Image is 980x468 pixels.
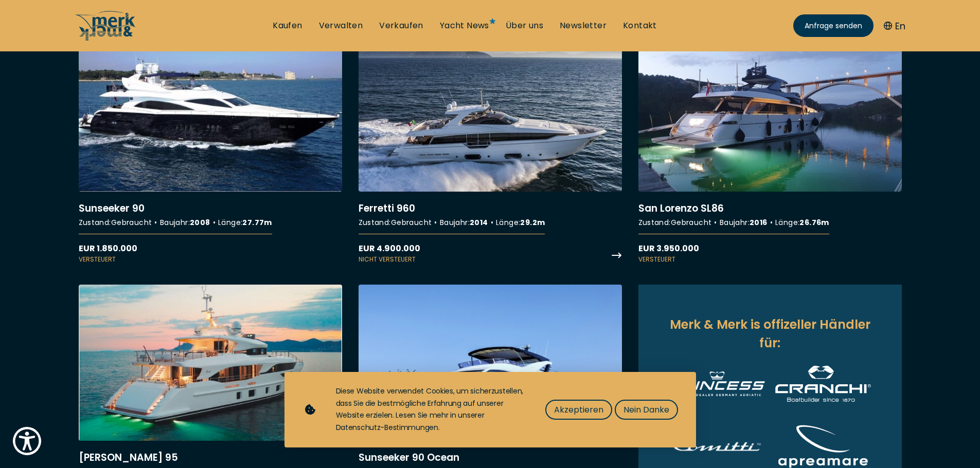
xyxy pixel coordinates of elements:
button: Show Accessibility Preferences [10,424,44,458]
button: Akzeptieren [545,400,612,420]
a: Yacht News [440,20,489,31]
img: Princess Yachts [669,371,765,396]
span: Nein Danke [623,403,669,416]
a: Datenschutz-Bestimmungen [336,422,438,433]
a: More details aboutFerretti 960 [359,35,622,264]
div: Diese Website verwendet Cookies, um sicherzustellen, dass Sie die bestmögliche Erfahrung auf unse... [336,385,525,434]
h2: Merk & Merk is offizeller Händler für: [669,315,871,352]
a: More details aboutSan Lorenzo SL86 [638,35,902,264]
a: Verwalten [319,20,363,31]
a: Newsletter [560,20,607,31]
span: Akzeptieren [554,403,603,416]
a: Kontakt [623,20,657,31]
img: Cranchi [775,366,871,402]
a: Anfrage senden [793,14,874,37]
button: En [884,19,905,33]
button: Nein Danke [615,400,678,420]
img: Comitti [669,439,765,454]
span: Anfrage senden [805,21,862,31]
a: Verkaufen [379,20,423,31]
a: Über uns [506,20,543,31]
a: Kaufen [273,20,302,31]
a: More details aboutSunseeker 90 [79,35,342,264]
